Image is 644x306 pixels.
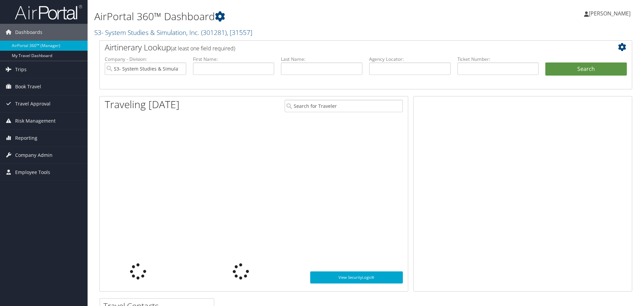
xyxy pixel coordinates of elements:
label: Company - Division: [105,56,186,62]
span: Travel Approval [15,95,51,112]
span: ( 301281 ) [201,28,227,37]
h2: Airtinerary Lookup [105,42,582,53]
a: [PERSON_NAME] [584,3,637,24]
span: Trips [15,61,27,78]
span: Employee Tools [15,164,50,181]
a: S3- System Studies & Simulation, Inc. [94,28,252,37]
span: Dashboards [15,24,42,41]
span: Reporting [15,130,37,146]
span: Risk Management [15,113,56,129]
span: (at least one field required) [171,45,235,52]
span: Company Admin [15,147,53,164]
label: First Name: [193,56,275,62]
label: Last Name: [281,56,362,62]
a: View SecurityLogic® [310,271,403,283]
label: Agency Locator: [369,56,451,62]
input: Search for Traveler [285,100,403,112]
span: , [ 31557 ] [227,28,252,37]
span: Book Travel [15,78,41,95]
label: Ticket Number: [457,56,539,62]
h1: AirPortal 360™ Dashboard [94,9,456,24]
img: airportal-logo.png [15,4,82,20]
button: Search [545,62,627,76]
span: [PERSON_NAME] [589,10,631,17]
h1: Traveling [DATE] [105,97,180,112]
